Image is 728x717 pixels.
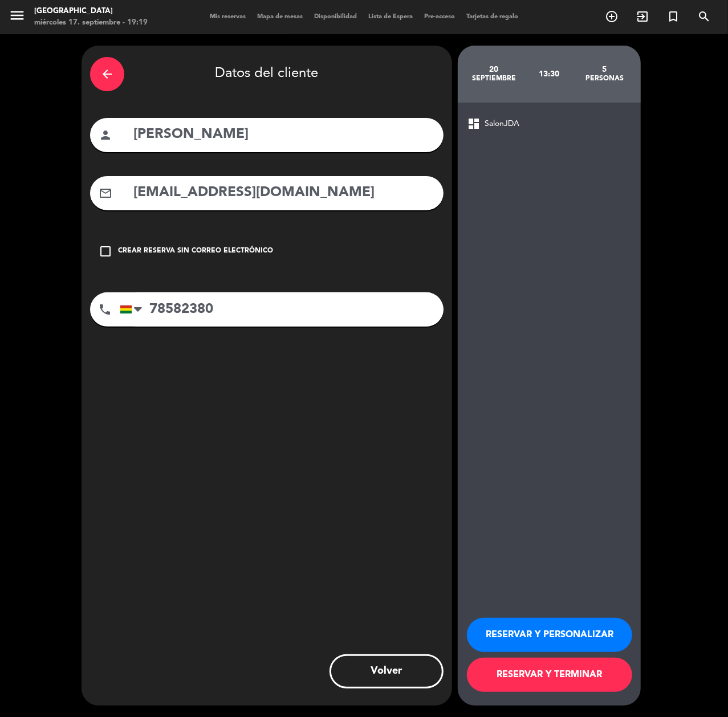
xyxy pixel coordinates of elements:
[99,186,112,200] i: mail_outline
[330,654,444,689] button: Volver
[308,14,363,20] span: Disponibilidad
[461,14,524,20] span: Tarjetas de regalo
[9,7,26,28] button: menu
[467,117,481,131] span: dashboard
[605,10,619,23] i: add_circle_outline
[204,14,251,20] span: Mis reservas
[99,245,112,258] i: check_box_outline_blank
[522,54,577,94] div: 13:30
[120,293,147,326] div: Bolivia: +591
[98,303,112,316] i: phone
[467,618,632,652] button: RESERVAR Y PERSONALIZAR
[132,123,435,146] input: Nombre del cliente
[363,14,418,20] span: Lista de Espera
[697,10,711,23] i: search
[467,658,632,692] button: RESERVAR Y TERMINAR
[34,17,148,28] div: miércoles 17. septiembre - 19:19
[666,10,680,23] i: turned_in_not
[466,65,522,74] div: 20
[636,10,649,23] i: exit_to_app
[577,74,632,83] div: personas
[34,6,148,17] div: [GEOGRAPHIC_DATA]
[99,128,112,142] i: person
[577,65,632,74] div: 5
[466,74,522,83] div: septiembre
[418,14,461,20] span: Pre-acceso
[118,246,273,257] div: Crear reserva sin correo electrónico
[251,14,308,20] span: Mapa de mesas
[485,117,519,131] span: SalonJDA
[132,181,435,205] input: Email del cliente
[100,67,114,81] i: arrow_back
[90,54,444,94] div: Datos del cliente
[120,292,444,327] input: Número de teléfono...
[9,7,26,24] i: menu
